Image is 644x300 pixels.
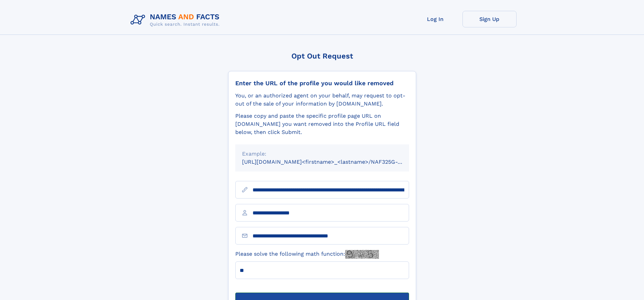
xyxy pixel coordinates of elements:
[235,250,379,259] label: Please solve the following math function:
[462,11,517,27] a: Sign Up
[128,11,225,29] img: Logo Names and Facts
[242,159,422,165] small: [URL][DOMAIN_NAME]<firstname>_<lastname>/NAF325G-xxxxxxxx
[242,150,402,158] div: Example:
[228,52,416,60] div: Opt Out Request
[235,92,409,108] div: You, or an authorized agent on your behalf, may request to opt-out of the sale of your informatio...
[235,79,409,87] div: Enter the URL of the profile you would like removed
[408,11,462,27] a: Log In
[235,112,409,136] div: Please copy and paste the specific profile page URL on [DOMAIN_NAME] you want removed into the Pr...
